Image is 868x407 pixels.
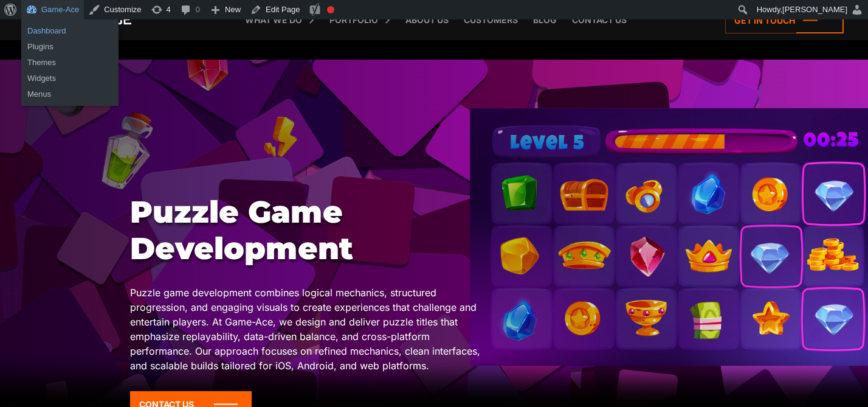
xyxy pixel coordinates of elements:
[21,19,119,58] ul: Game-Ace
[21,71,119,86] a: Widgets
[21,23,119,39] a: Dashboard
[21,86,119,102] a: Menus
[21,55,119,71] a: Themes
[130,285,495,373] p: Puzzle game development combines logical mechanics, structured progression, and engaging visuals ...
[782,5,847,14] span: [PERSON_NAME]
[130,194,495,267] h1: Puzzle Game Development
[725,7,844,33] a: Get in touch
[21,51,119,106] ul: Game-Ace
[327,6,334,13] div: Focus keyphrase not set
[21,39,119,55] a: Plugins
